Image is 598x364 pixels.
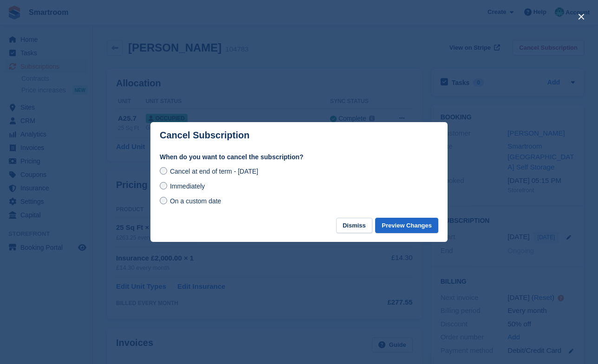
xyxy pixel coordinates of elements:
[170,168,258,175] span: Cancel at end of term - [DATE]
[375,218,438,233] button: Preview Changes
[574,9,589,24] button: close
[170,182,205,190] span: Immediately
[336,218,372,233] button: Dismiss
[160,182,167,189] input: Immediately
[160,130,249,141] p: Cancel Subscription
[160,197,167,204] input: On a custom date
[160,167,167,175] input: Cancel at end of term - [DATE]
[160,152,438,162] label: When do you want to cancel the subscription?
[170,197,221,205] span: On a custom date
